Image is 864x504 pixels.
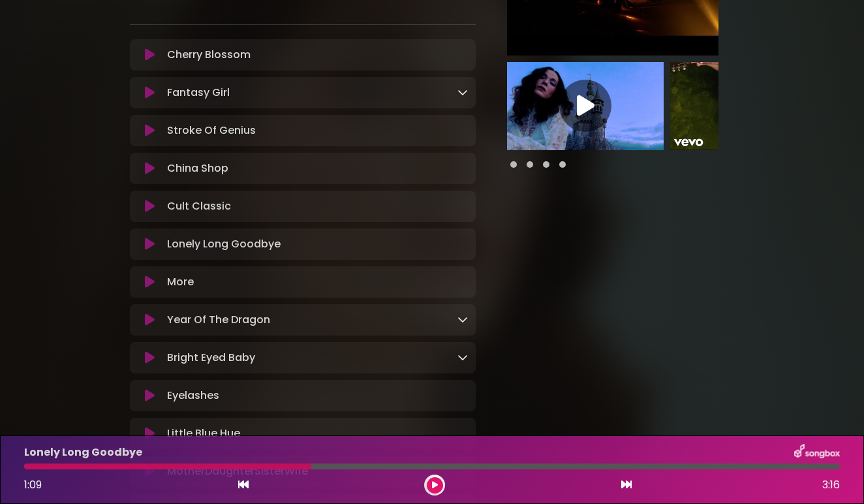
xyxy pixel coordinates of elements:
p: Little Blue Hue [167,426,240,441]
span: 1:09 [24,477,42,492]
p: Cherry Blossom [167,47,251,63]
p: Year Of The Dragon [167,312,270,328]
p: Stroke Of Genius [167,123,256,138]
p: Fantasy Girl [167,85,230,101]
p: Lonely Long Goodbye [167,236,281,252]
p: Eyelashes [167,388,219,403]
p: Lonely Long Goodbye [24,445,142,460]
p: More [167,274,194,290]
img: songbox-logo-white.png [794,444,840,461]
p: China Shop [167,161,228,176]
img: Video Thumbnail [670,62,827,150]
p: Cult Classic [167,198,231,214]
p: Bright Eyed Baby [167,350,255,366]
span: 3:16 [822,477,840,493]
img: Video Thumbnail [507,62,664,150]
